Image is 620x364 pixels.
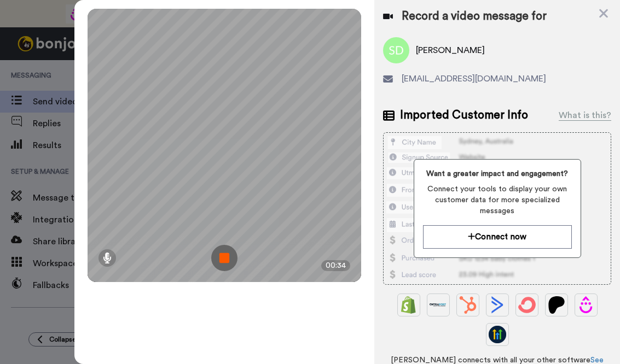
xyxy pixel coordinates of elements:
[548,296,565,314] img: Patreon
[400,107,528,124] span: Imported Customer Info
[489,326,506,343] img: GoHighLevel
[211,245,237,271] img: ic_record_stop.svg
[400,296,418,314] img: Shopify
[430,296,447,314] img: Ontraport
[321,260,350,271] div: 00:34
[423,168,572,179] span: Want a greater impact and engagement?
[518,296,536,314] img: ConvertKit
[423,184,572,216] span: Connect your tools to display your own customer data for more specialized messages
[423,225,572,249] button: Connect now
[459,296,477,314] img: Hubspot
[559,109,611,122] div: What is this?
[577,296,595,314] img: Drip
[489,296,506,314] img: ActiveCampaign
